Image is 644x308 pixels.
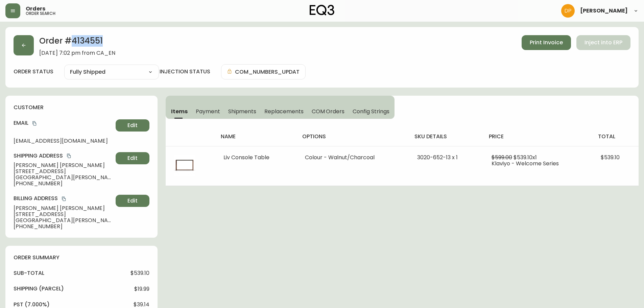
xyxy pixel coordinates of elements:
[134,286,149,292] span: $19.99
[116,195,149,207] button: Edit
[160,68,210,75] h4: injection status
[39,50,115,56] span: [DATE] 7:02 pm from CA_EN
[39,35,115,50] h2: Order # 4134551
[61,195,67,202] button: copy
[14,162,113,168] span: [PERSON_NAME] [PERSON_NAME]
[561,4,575,18] img: b0154ba12ae69382d64d2f3159806b19
[14,152,113,160] h4: Shipping Address
[14,68,53,75] label: order status
[492,160,559,167] span: Klaviyo - Welcome Series
[305,155,401,161] li: Colour - Walnut/Charcoal
[264,108,303,115] span: Replacements
[14,168,113,174] span: [STREET_ADDRESS]
[127,197,138,205] span: Edit
[14,223,113,230] span: [PHONE_NUMBER]
[14,211,113,217] span: [STREET_ADDRESS]
[130,270,149,276] span: $539.10
[171,108,188,115] span: Items
[14,104,149,111] h4: customer
[14,285,64,292] h4: Shipping ( Parcel )
[174,155,195,176] img: 6f9a2a76-cb52-4e1b-8e00-099fd6289b21Optional[Liv-Walnut-Console-Table.jpg].jpg
[14,205,113,211] span: [PERSON_NAME] [PERSON_NAME]
[601,153,620,161] span: $539.10
[127,155,138,162] span: Edit
[14,254,149,261] h4: order summary
[14,217,113,223] span: [GEOGRAPHIC_DATA][PERSON_NAME] , MB , R2E 0G3 , CA
[196,108,220,115] span: Payment
[26,11,55,16] h5: order search
[14,195,113,202] h4: Billing Address
[26,6,45,11] span: Orders
[353,108,389,115] span: Config Strings
[302,133,404,140] h4: options
[522,35,571,50] button: Print Invoice
[134,302,149,308] span: $39.14
[489,133,587,140] h4: price
[310,5,335,16] img: logo
[127,122,138,129] span: Edit
[14,181,113,187] span: [PHONE_NUMBER]
[312,108,345,115] span: COM Orders
[580,8,628,14] span: [PERSON_NAME]
[14,119,113,127] h4: Email
[14,138,113,144] span: [EMAIL_ADDRESS][DOMAIN_NAME]
[116,119,149,132] button: Edit
[31,120,38,127] button: copy
[221,133,291,140] h4: name
[414,133,478,140] h4: sku details
[223,153,269,161] span: Liv Console Table
[66,152,72,159] button: copy
[492,153,512,161] span: $599.00
[530,39,563,46] span: Print Invoice
[228,108,257,115] span: Shipments
[14,269,44,277] h4: sub-total
[514,153,537,161] span: $539.10 x 1
[116,152,149,164] button: Edit
[14,174,113,181] span: [GEOGRAPHIC_DATA][PERSON_NAME] , MB , R2E 0G3 , CA
[417,153,458,161] span: 3020-652-13 x 1
[598,133,633,140] h4: total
